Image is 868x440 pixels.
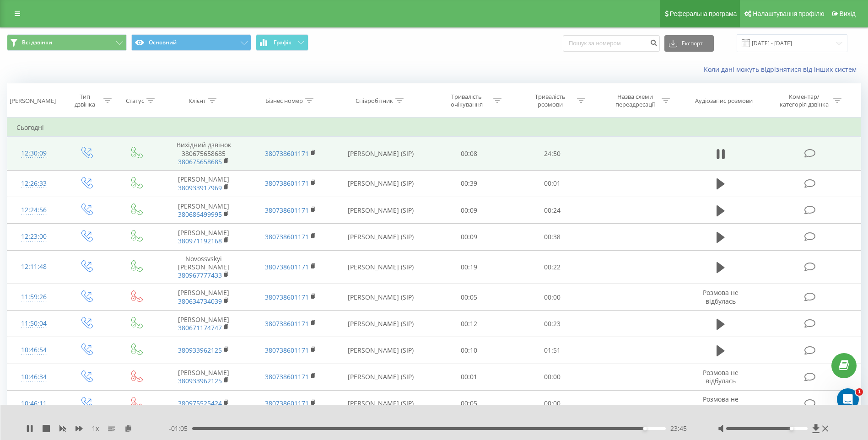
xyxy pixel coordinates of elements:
[16,368,51,386] div: 10:46:34
[178,297,222,306] a: 380634734039
[161,137,247,171] td: Вихідний дзвінок 380675658685
[7,118,861,137] td: Сьогодні
[161,197,247,224] td: [PERSON_NAME]
[265,206,309,215] a: 380738601171
[511,364,594,390] td: 00:00
[334,311,427,337] td: [PERSON_NAME] (SIP)
[16,341,51,359] div: 10:46:54
[427,197,511,224] td: 00:09
[334,337,427,364] td: [PERSON_NAME] (SIP)
[16,201,51,219] div: 12:24:56
[334,364,427,390] td: [PERSON_NAME] (SIP)
[511,311,594,337] td: 00:23
[643,427,647,430] div: Accessibility label
[703,288,739,305] span: Розмова не відбулась
[178,271,222,279] a: 380967777433
[356,97,393,105] div: Співробітник
[256,34,308,51] button: Графік
[265,399,309,408] a: 380738601171
[511,137,594,171] td: 24:50
[526,93,575,108] div: Тривалість розмови
[265,346,309,354] a: 380738601171
[427,311,511,337] td: 00:12
[442,93,491,108] div: Тривалість очікування
[161,250,247,284] td: Novossvskyi [PERSON_NAME]
[427,337,511,364] td: 00:10
[427,224,511,250] td: 00:09
[178,157,222,166] a: 380675658685
[265,263,309,271] a: 380738601171
[265,319,309,328] a: 380738601171
[427,137,511,171] td: 00:08
[265,149,309,158] a: 380738601171
[178,346,222,354] a: 380933962125
[16,175,51,193] div: 12:26:33
[265,97,303,105] div: Бізнес номер
[511,390,594,417] td: 00:00
[22,39,52,46] span: Всі дзвінки
[334,224,427,250] td: [PERSON_NAME] (SIP)
[664,35,714,52] button: Експорт
[274,39,291,46] span: Графік
[777,93,831,108] div: Коментар/категорія дзвінка
[610,93,659,108] div: Назва схеми переадресації
[511,170,594,197] td: 00:01
[178,210,222,219] a: 380686499995
[161,364,247,390] td: [PERSON_NAME]
[511,224,594,250] td: 00:38
[511,197,594,224] td: 00:24
[189,97,206,105] div: Клієнт
[169,424,192,433] span: - 01:05
[265,179,309,188] a: 380738601171
[7,34,127,51] button: Всі дзвінки
[161,284,247,311] td: [PERSON_NAME]
[334,197,427,224] td: [PERSON_NAME] (SIP)
[427,390,511,417] td: 00:05
[178,399,222,408] a: 380975525424
[265,293,309,301] a: 380738601171
[704,65,861,74] a: Коли дані можуть відрізнятися вiд інших систем
[16,315,51,333] div: 11:50:04
[131,34,251,51] button: Основний
[840,10,856,17] span: Вихід
[10,97,56,105] div: [PERSON_NAME]
[16,145,51,162] div: 12:30:09
[511,337,594,364] td: 01:51
[16,258,51,276] div: 12:11:48
[427,284,511,311] td: 00:05
[789,427,793,430] div: Accessibility label
[753,10,824,17] span: Налаштування профілю
[69,93,101,108] div: Тип дзвінка
[126,97,144,105] div: Статус
[92,424,99,433] span: 1 x
[670,10,737,17] span: Реферальна програма
[334,137,427,171] td: [PERSON_NAME] (SIP)
[178,183,222,192] a: 380933917969
[265,232,309,241] a: 380738601171
[334,284,427,311] td: [PERSON_NAME] (SIP)
[16,288,51,306] div: 11:59:26
[427,170,511,197] td: 00:39
[161,311,247,337] td: [PERSON_NAME]
[265,372,309,381] a: 380738601171
[563,35,660,52] input: Пошук за номером
[16,228,51,246] div: 12:23:00
[161,170,247,197] td: [PERSON_NAME]
[856,388,863,396] span: 1
[161,224,247,250] td: [PERSON_NAME]
[511,284,594,311] td: 00:00
[334,170,427,197] td: [PERSON_NAME] (SIP)
[427,364,511,390] td: 00:01
[670,424,687,433] span: 23:45
[427,250,511,284] td: 00:19
[703,368,739,385] span: Розмова не відбулась
[178,323,222,332] a: 380671174747
[334,390,427,417] td: [PERSON_NAME] (SIP)
[178,236,222,245] a: 380971192168
[837,388,859,410] iframe: Intercom live chat
[16,395,51,413] div: 10:46:11
[334,250,427,284] td: [PERSON_NAME] (SIP)
[703,395,739,412] span: Розмова не відбулась
[178,376,222,385] a: 380933962125
[695,97,753,105] div: Аудіозапис розмови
